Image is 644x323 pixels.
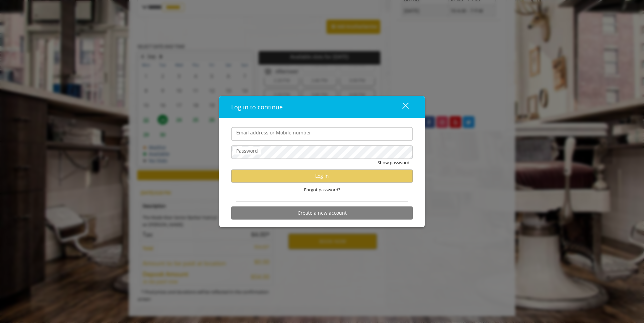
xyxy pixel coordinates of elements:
[233,147,261,155] label: Password
[231,103,283,111] span: Log in to continue
[395,102,408,112] div: close dialog
[390,100,413,114] button: close dialog
[233,129,315,136] label: Email address or Mobile number
[304,186,340,193] span: Forgot password?
[231,169,413,182] button: Log in
[231,127,413,141] input: Email address or Mobile number
[378,159,409,166] button: Show password
[231,206,413,219] button: Create a new account
[231,146,413,159] input: Password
